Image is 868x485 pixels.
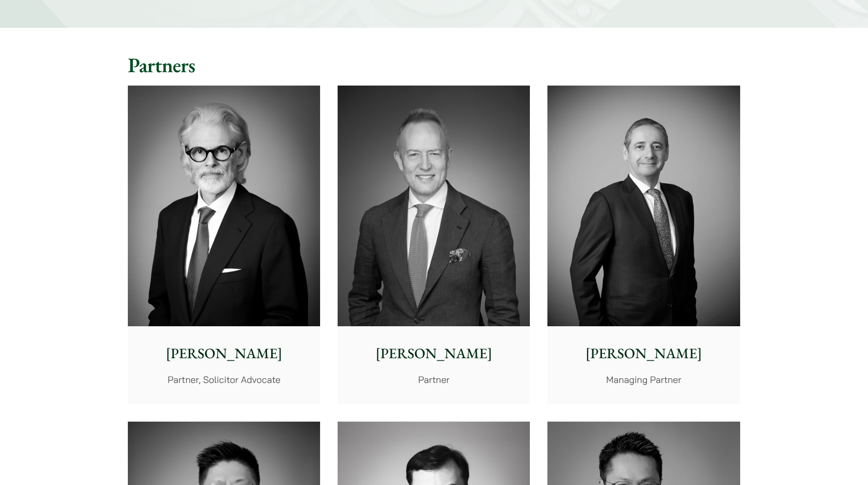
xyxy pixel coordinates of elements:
[136,343,312,364] p: [PERSON_NAME]
[547,86,740,404] a: [PERSON_NAME] Managing Partner
[346,373,522,387] p: Partner
[346,343,522,364] p: [PERSON_NAME]
[128,53,740,77] h2: Partners
[136,373,312,387] p: Partner, Solicitor Advocate
[556,343,731,364] p: [PERSON_NAME]
[556,373,731,387] p: Managing Partner
[338,86,530,404] a: [PERSON_NAME] Partner
[128,86,320,404] a: [PERSON_NAME] Partner, Solicitor Advocate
